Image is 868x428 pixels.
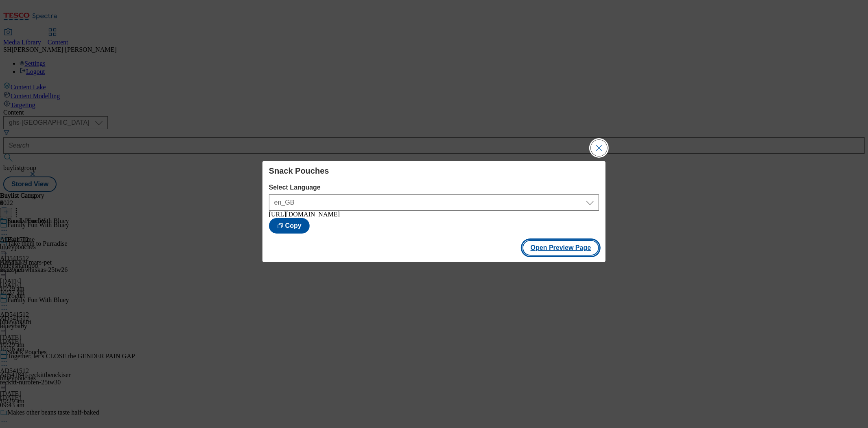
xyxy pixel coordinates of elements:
button: Open Preview Page [523,240,599,256]
h4: Snack Pouches [269,166,599,176]
button: Close Modal [591,140,607,156]
label: Select Language [269,184,599,191]
div: [URL][DOMAIN_NAME] [269,211,599,218]
div: Modal [262,161,606,262]
button: Copy [269,218,310,234]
